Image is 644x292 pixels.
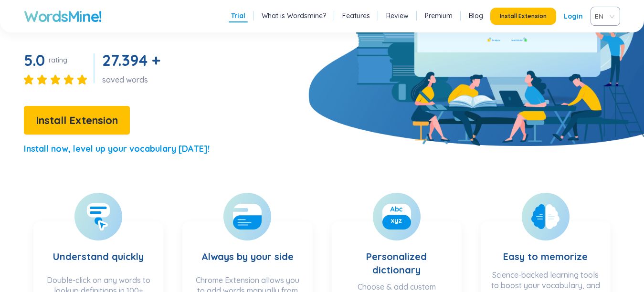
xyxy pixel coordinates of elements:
span: 27.394 + [102,51,160,70]
h3: Personalized dictionary [341,231,452,277]
div: rating [49,55,67,65]
a: Login [564,8,583,25]
a: Review [386,11,409,21]
a: What is Wordsmine? [262,11,326,21]
div: saved words [102,74,164,85]
span: Install Extension [500,12,547,20]
span: Install Extension [36,112,118,129]
a: Trial [231,11,245,21]
h3: Always by your side [201,231,294,270]
h3: Easy to memorize [503,231,588,265]
a: Premium [425,11,453,21]
button: Install Extension [24,106,130,135]
a: Features [342,11,370,21]
p: Install now, level up your vocabulary [DATE]! [24,142,210,156]
button: Install Extension [490,8,556,25]
a: WordsMine! [24,7,102,26]
span: VIE [595,9,612,23]
a: Blog [469,11,483,21]
span: 5.0 [24,51,45,70]
a: Install Extension [24,116,130,126]
h3: Understand quickly [53,231,144,270]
